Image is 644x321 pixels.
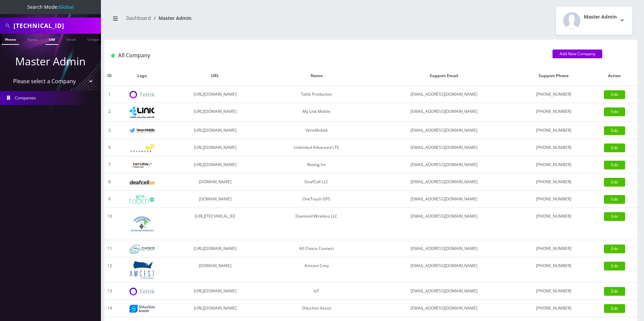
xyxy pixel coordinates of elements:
[59,4,74,10] strong: Global
[372,139,516,156] td: [EMAIL_ADDRESS][DOMAIN_NAME]
[604,195,625,204] a: Edit
[109,11,366,30] nav: breadcrumb
[372,257,516,283] td: [EMAIL_ADDRESS][DOMAIN_NAME]
[516,103,592,122] td: [PHONE_NUMBER]
[45,34,58,45] a: SIM
[516,191,592,208] td: [PHONE_NUMBER]
[169,122,261,139] td: [URL][DOMAIN_NAME]
[169,139,261,156] td: [URL][DOMAIN_NAME]
[516,257,592,283] td: [PHONE_NUMBER]
[104,208,115,240] td: 10
[169,66,261,86] th: URL
[84,34,106,44] a: Company
[372,300,516,317] td: [EMAIL_ADDRESS][DOMAIN_NAME]
[261,139,372,156] td: Unlimited Advanced LTE
[261,300,372,317] td: Shluchim Assist
[130,180,155,185] img: DeafCell LLC
[169,240,261,257] td: [URL][DOMAIN_NAME]
[516,122,592,139] td: [PHONE_NUMBER]
[104,86,115,103] td: 1
[169,103,261,122] td: [URL][DOMAIN_NAME]
[104,103,115,122] td: 2
[169,173,261,191] td: [DOMAIN_NAME]
[130,144,155,152] img: Unlimited Advanced LTE
[115,66,169,86] th: Logo
[516,300,592,317] td: [PHONE_NUMBER]
[584,14,617,20] h2: Master Admin
[372,173,516,191] td: [EMAIL_ADDRESS][DOMAIN_NAME]
[104,66,115,86] th: ID
[130,162,155,168] img: Rexing Inc
[104,257,115,283] td: 12
[104,173,115,191] td: 8
[604,287,625,296] a: Edit
[15,95,36,101] span: Companies
[604,161,625,169] a: Edit
[516,283,592,300] td: [PHONE_NUMBER]
[261,240,372,257] td: All Choice Connect
[169,191,261,208] td: [DOMAIN_NAME]
[104,191,115,208] td: 9
[104,283,115,300] td: 13
[516,86,592,103] td: [PHONE_NUMBER]
[261,257,372,283] td: Amcest Corp
[604,107,625,116] a: Edit
[169,283,261,300] td: [URL][DOMAIN_NAME]
[130,261,155,279] img: Amcest Corp
[261,208,372,240] td: Diamond Wireless LLC
[604,143,625,152] a: Edit
[130,195,155,204] img: OneTouch GPS
[104,139,115,156] td: 6
[261,86,372,103] td: Teltik Production
[151,14,191,22] li: Master Admin
[24,34,41,44] a: Name
[261,191,372,208] td: OneTouch GPS
[261,283,372,300] td: IoT
[604,262,625,270] a: Edit
[372,208,516,240] td: [EMAIL_ADDRESS][DOMAIN_NAME]
[556,7,632,35] button: Master Admin
[261,103,372,122] td: My Link Mobile
[130,305,155,313] img: Shluchim Assist
[111,54,115,58] img: All Company
[111,52,542,59] h1: All Company
[130,128,155,133] img: VennMobile
[126,15,151,21] a: Dashboard
[169,156,261,173] td: [URL][DOMAIN_NAME]
[130,106,155,118] img: My Link Mobile
[169,86,261,103] td: [URL][DOMAIN_NAME]
[13,19,99,32] input: Search All Companies
[63,34,79,44] a: Email
[516,240,592,257] td: [PHONE_NUMBER]
[130,211,155,236] img: Diamond Wireless LLC
[604,245,625,253] a: Edit
[104,156,115,173] td: 7
[169,300,261,317] td: [URL][DOMAIN_NAME]
[372,66,516,86] th: Support Email
[261,173,372,191] td: DeafCell LLC
[592,66,637,86] th: Action
[604,126,625,135] a: Edit
[604,304,625,313] a: Edit
[130,245,155,254] img: All Choice Connect
[104,240,115,257] td: 11
[516,156,592,173] td: [PHONE_NUMBER]
[104,122,115,139] td: 3
[27,4,74,10] span: Search Mode:
[169,208,261,240] td: [URL][TECHNICAL_ID]
[261,66,372,86] th: Name
[604,212,625,221] a: Edit
[372,240,516,257] td: [EMAIL_ADDRESS][DOMAIN_NAME]
[372,122,516,139] td: [EMAIL_ADDRESS][DOMAIN_NAME]
[604,178,625,187] a: Edit
[2,34,19,45] a: Phone
[104,300,115,317] td: 14
[130,288,155,295] img: IoT
[516,139,592,156] td: [PHONE_NUMBER]
[516,173,592,191] td: [PHONE_NUMBER]
[372,156,516,173] td: [EMAIL_ADDRESS][DOMAIN_NAME]
[372,103,516,122] td: [EMAIL_ADDRESS][DOMAIN_NAME]
[516,66,592,86] th: Support Phone
[372,191,516,208] td: [EMAIL_ADDRESS][DOMAIN_NAME]
[372,283,516,300] td: [EMAIL_ADDRESS][DOMAIN_NAME]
